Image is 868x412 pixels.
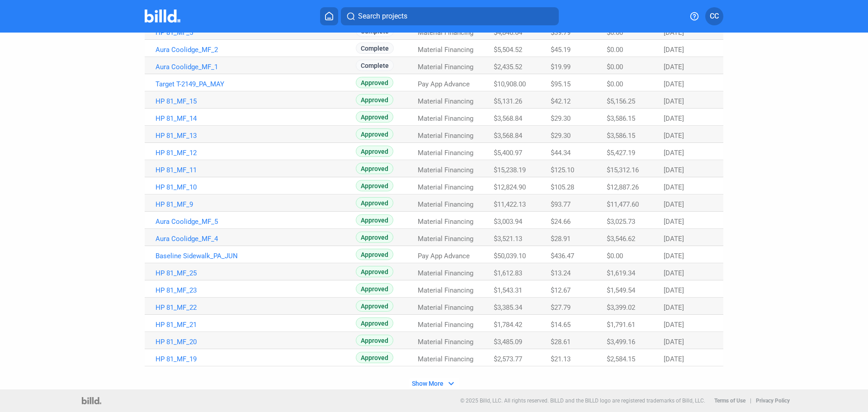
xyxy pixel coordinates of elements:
[551,200,571,208] span: $93.77
[664,149,684,157] span: [DATE]
[418,166,473,174] span: Material Financing
[664,63,684,71] span: [DATE]
[418,200,473,208] span: Material Financing
[551,321,571,329] span: $14.65
[156,338,356,346] a: HP 81_MF_20
[356,146,393,157] span: Approved
[356,300,393,312] span: Approved
[551,149,571,157] span: $44.34
[156,97,356,105] a: HP 81_MF_15
[551,97,571,105] span: $42.12
[714,398,745,404] b: Terms of Use
[607,218,635,226] span: $3,025.73
[607,28,623,37] span: $0.00
[664,80,684,88] span: [DATE]
[607,63,623,71] span: $0.00
[607,252,623,260] span: $0.00
[356,111,393,123] span: Approved
[494,166,526,174] span: $15,238.19
[494,183,526,191] span: $12,824.90
[607,97,635,105] span: $5,156.25
[418,252,470,260] span: Pay App Advance
[551,28,571,37] span: $39.79
[156,321,356,329] a: HP 81_MF_21
[494,269,522,277] span: $1,612.83
[551,303,571,312] span: $27.79
[494,252,526,260] span: $50,039.10
[156,166,356,174] a: HP 81_MF_11
[446,378,457,389] mat-icon: expand_more
[494,132,522,140] span: $3,568.84
[341,7,559,25] button: Search projects
[551,80,571,88] span: $95.15
[664,269,684,277] span: [DATE]
[664,114,684,123] span: [DATE]
[156,200,356,208] a: HP 81_MF_9
[156,286,356,294] a: HP 81_MF_23
[494,235,522,243] span: $3,521.13
[705,7,723,25] button: CC
[607,114,635,123] span: $3,586.15
[356,180,393,191] span: Approved
[494,80,526,88] span: $10,908.00
[356,60,394,71] span: Complete
[607,286,635,294] span: $1,549.54
[494,355,522,363] span: $2,573.77
[551,183,574,191] span: $105.28
[551,252,574,260] span: $436.47
[607,321,635,329] span: $1,791.61
[156,132,356,140] a: HP 81_MF_13
[664,286,684,294] span: [DATE]
[756,398,790,404] b: Privacy Policy
[664,355,684,363] span: [DATE]
[551,338,571,346] span: $28.61
[494,338,522,346] span: $3,485.09
[418,149,473,157] span: Material Financing
[607,235,635,243] span: $3,546.62
[356,43,394,54] span: Complete
[664,235,684,243] span: [DATE]
[356,77,393,88] span: Approved
[494,286,522,294] span: $1,543.31
[156,235,356,243] a: Aura Coolidge_MF_4
[418,321,473,329] span: Material Financing
[607,355,635,363] span: $2,584.15
[156,218,356,226] a: Aura Coolidge_MF_5
[156,28,356,37] a: HP 81_MF_5
[156,183,356,191] a: HP 81_MF_10
[664,183,684,191] span: [DATE]
[494,200,526,208] span: $11,422.13
[664,218,684,226] span: [DATE]
[356,249,393,260] span: Approved
[494,114,522,123] span: $3,568.84
[156,63,356,71] a: Aura Coolidge_MF_1
[664,252,684,260] span: [DATE]
[156,269,356,277] a: HP 81_MF_25
[607,303,635,312] span: $3,399.02
[156,252,356,260] a: Baseline Sidewalk_PA_JUN
[418,114,473,123] span: Material Financing
[551,63,571,71] span: $19.99
[494,321,522,329] span: $1,784.42
[551,218,571,226] span: $24.66
[607,46,623,54] span: $0.00
[418,218,473,226] span: Material Financing
[156,355,356,363] a: HP 81_MF_19
[356,232,393,243] span: Approved
[551,286,571,294] span: $12.67
[156,46,356,54] a: Aura Coolidge_MF_2
[494,28,522,37] span: $4,846.64
[494,149,522,157] span: $5,400.97
[551,114,571,123] span: $29.30
[418,63,473,71] span: Material Financing
[664,132,684,140] span: [DATE]
[356,214,393,226] span: Approved
[356,283,393,294] span: Approved
[607,149,635,157] span: $5,427.19
[494,46,522,54] span: $5,504.52
[356,163,393,174] span: Approved
[664,200,684,208] span: [DATE]
[664,28,684,37] span: [DATE]
[418,28,473,37] span: Material Financing
[664,166,684,174] span: [DATE]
